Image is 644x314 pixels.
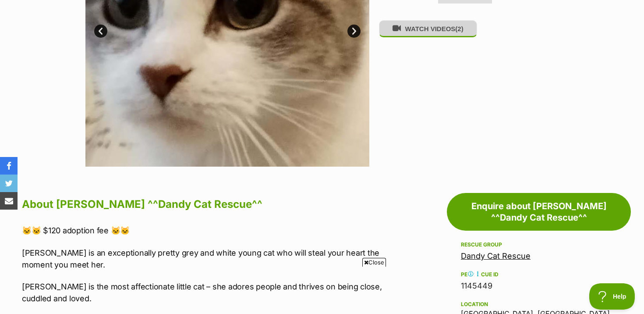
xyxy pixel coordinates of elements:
h2: About [PERSON_NAME] ^^Dandy Cat Rescue^^ [22,195,384,214]
iframe: Advertisement [163,270,481,310]
img: consumer-privacy-logo.png [124,1,131,8]
div: Location [461,301,617,308]
a: Dandy Cat Rescue [461,251,531,260]
span: (2) [455,25,463,32]
img: iconc.png [122,0,131,7]
button: WATCH VIDEOS(2) [379,20,477,37]
a: Prev [94,25,107,38]
p: [PERSON_NAME] is the most affectionate little cat – she adores people and thrives on being close,... [22,281,384,304]
div: Rescue group [461,241,617,248]
a: Privacy Notification [123,1,131,8]
p: [PERSON_NAME] is an exceptionally pretty grey and white young cat who will steal your heart the m... [22,247,384,271]
div: 1145449 [461,280,617,292]
p: 🐱🐱 $120 adoption fee 🐱🐱 [22,225,384,236]
a: Next [347,25,361,38]
a: Enquire about [PERSON_NAME] ^^Dandy Cat Rescue^^ [447,193,631,231]
span: Close [362,258,386,267]
iframe: Help Scout Beacon - Open [589,283,635,310]
img: consumer-privacy-logo.png [1,1,8,8]
div: PetRescue ID [461,271,617,278]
